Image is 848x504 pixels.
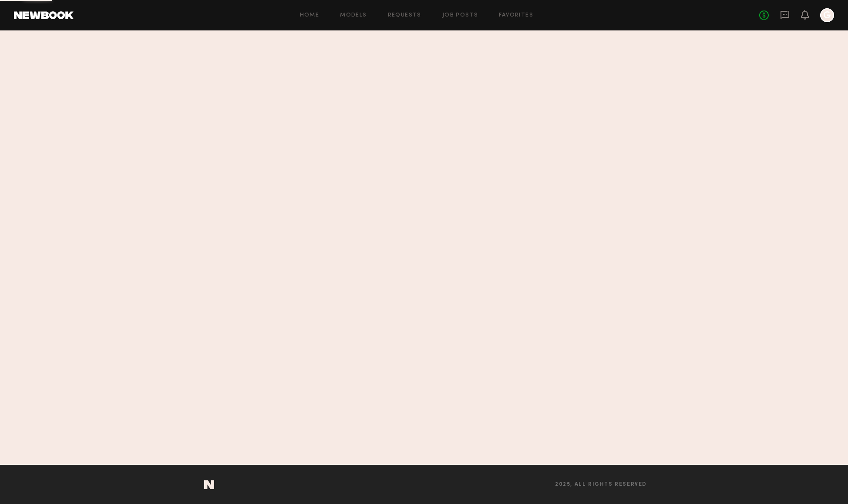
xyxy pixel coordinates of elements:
[555,482,647,487] span: 2025, all rights reserved
[300,13,320,18] a: Home
[499,13,533,18] a: Favorites
[388,13,421,18] a: Requests
[442,13,478,18] a: Job Posts
[820,8,834,22] a: G
[340,13,367,18] a: Models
